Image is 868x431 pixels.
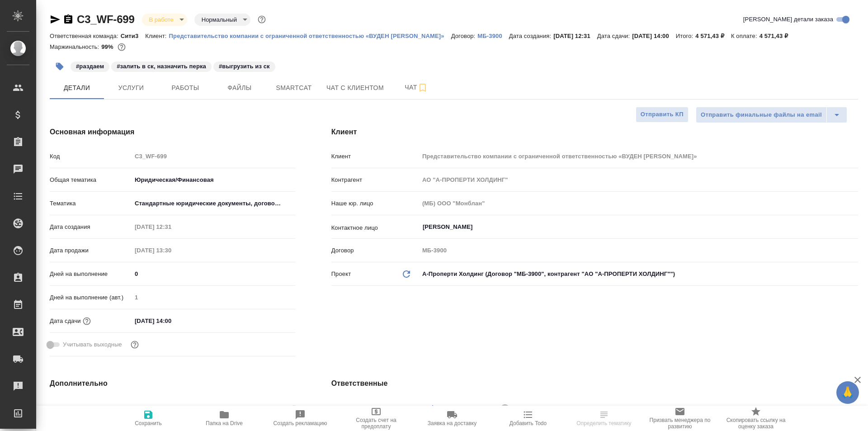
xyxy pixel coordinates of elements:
[135,420,162,426] span: Сохранить
[218,82,261,94] span: Файлы
[50,270,132,279] p: Дней на выполнение
[121,33,146,39] p: Сити3
[132,244,211,257] input: Пустое поле
[169,32,451,39] a: Представительство компании с ограниченной ответственностью «ВУДЕН [PERSON_NAME]»
[262,406,338,431] button: Создать рекламацию
[132,314,211,327] input: ✎ Введи что-нибудь
[331,378,858,389] h4: Ответственные
[419,150,858,163] input: Пустое поле
[701,110,822,120] span: Отправить финальные файлы на email
[331,127,858,137] h4: Клиент
[146,16,176,24] button: В работе
[853,226,855,228] button: Open
[212,62,276,70] span: выгрузить из ск
[186,406,262,431] button: Папка на Drive
[132,150,295,163] input: Пустое поле
[723,417,788,430] span: Скопировать ссылку на оценку заказа
[451,33,478,39] p: Договор:
[50,378,295,389] h4: Дополнительно
[422,398,443,419] button: Добавить менеджера
[164,82,207,94] span: Работы
[50,14,61,25] button: Скопировать ссылку для ЯМессенджера
[553,33,597,39] p: [DATE] 12:31
[576,420,631,426] span: Определить тематику
[743,15,833,24] span: [PERSON_NAME] детали заказа
[331,152,419,161] p: Клиент
[50,152,132,161] p: Код
[419,244,858,257] input: Пустое поле
[417,82,428,93] svg: Подписаться
[566,406,642,431] button: Определить тематику
[696,107,827,123] button: Отправить финальные файлы на email
[331,246,419,255] p: Договор
[55,82,99,94] span: Детали
[70,62,110,70] span: раздаем
[63,340,122,349] span: Учитывать выходные
[50,175,132,185] p: Общая тематика
[331,270,351,279] p: Проект
[110,406,186,431] button: Сохранить
[50,317,81,326] p: Дата сдачи
[77,13,135,25] a: C3_WF-699
[101,43,115,50] p: 99%
[50,223,132,232] p: Дата создания
[641,109,684,120] span: Отправить КП
[132,196,295,211] div: Стандартные юридические документы, договоры, уставы
[759,33,795,39] p: 4 571,43 ₽
[477,32,509,39] a: МБ-3900
[194,14,250,26] div: В работе
[129,339,141,350] button: Выбери, если сб и вс нужно считать рабочими днями для выполнения заказа.
[142,14,187,26] div: В работе
[109,82,153,94] span: Услуги
[206,420,243,426] span: Папка на Drive
[647,417,712,430] span: Призвать менеджера по развитию
[477,33,509,39] p: МБ-3900
[331,223,419,232] p: Контактное лицо
[331,175,419,185] p: Контрагент
[199,16,240,24] button: Нормальный
[81,315,93,327] button: Если добавить услуги и заполнить их объемом, то дата рассчитается автоматически
[490,406,566,431] button: Добавить Todo
[132,401,295,414] input: Пустое поле
[696,107,847,123] div: split button
[50,199,132,208] p: Тематика
[50,293,132,302] p: Дней на выполнение (авт.)
[145,33,169,39] p: Клиент:
[272,82,316,94] span: Smartcat
[116,41,127,53] button: 48.00 RUB;
[419,197,858,210] input: Пустое поле
[395,82,438,93] span: Чат
[338,406,414,431] button: Создать счет на предоплату
[344,417,409,430] span: Создать счет на предоплату
[50,403,132,412] p: Путь на drive
[632,33,676,39] p: [DATE] 14:00
[836,381,859,404] button: 🙏
[331,405,419,414] p: Клиентские менеджеры
[695,33,731,39] p: 4 571,43 ₽
[326,82,384,94] span: Чат с клиентом
[274,420,327,426] span: Создать рекламацию
[256,14,268,25] button: Доп статусы указывают на важность/срочность заказа
[840,383,855,402] span: 🙏
[419,173,858,186] input: Пустое поле
[642,406,718,431] button: Призвать менеджера по развитию
[636,107,689,123] button: Отправить КП
[219,62,270,71] p: #выгрузить из ск
[414,406,490,431] button: Заявка на доставку
[63,14,74,25] button: Скопировать ссылку
[509,420,547,426] span: Добавить Todo
[50,246,132,255] p: Дата продажи
[50,43,101,50] p: Маржинальность:
[419,266,858,282] div: А-Проперти Холдинг (Договор "МБ-3900", контрагент "АО "А-ПРОПЕРТИ ХОЛДИНГ"")
[132,172,295,188] div: Юридическая/Финансовая
[331,199,419,208] p: Наше юр. лицо
[117,62,206,71] p: #залить в ск, назначить перка
[50,33,121,39] p: Ответственная команда:
[132,220,211,233] input: Пустое поле
[718,406,794,431] button: Скопировать ссылку на оценку заказа
[110,62,212,70] span: залить в ск, назначить перка
[169,33,451,39] p: Представительство компании с ограниченной ответственностью «ВУДЕН [PERSON_NAME]»
[132,267,295,280] input: ✎ Введи что-нибудь
[428,420,476,426] span: Заявка на доставку
[597,33,632,39] p: Дата сдачи:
